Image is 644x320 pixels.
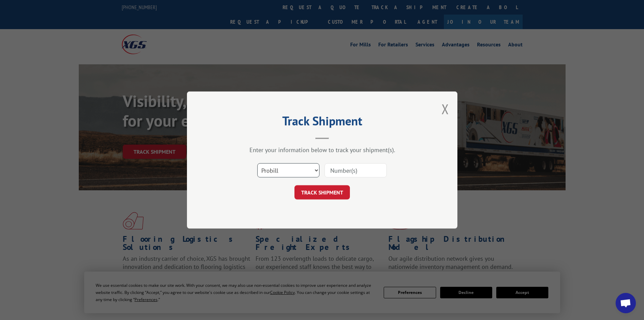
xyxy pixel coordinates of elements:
h2: Track Shipment [221,116,424,129]
input: Number(s) [325,163,387,177]
button: Close modal [442,100,449,118]
a: Open chat [616,293,636,313]
div: Enter your information below to track your shipment(s). [221,146,424,154]
button: TRACK SHIPMENT [294,185,350,199]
